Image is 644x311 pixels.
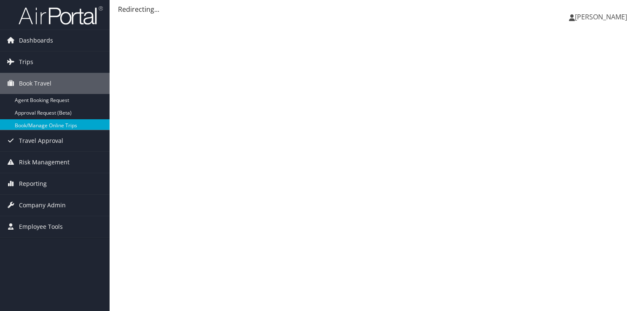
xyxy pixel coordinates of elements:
[19,130,63,151] span: Travel Approval
[575,12,627,21] span: [PERSON_NAME]
[19,216,63,237] span: Employee Tools
[19,73,51,94] span: Book Travel
[19,195,66,216] span: Company Admin
[19,152,70,173] span: Risk Management
[19,51,33,72] span: Trips
[19,173,47,194] span: Reporting
[569,4,636,29] a: [PERSON_NAME]
[19,5,103,25] img: airportal-logo.png
[118,4,636,14] div: Redirecting...
[19,30,53,51] span: Dashboards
